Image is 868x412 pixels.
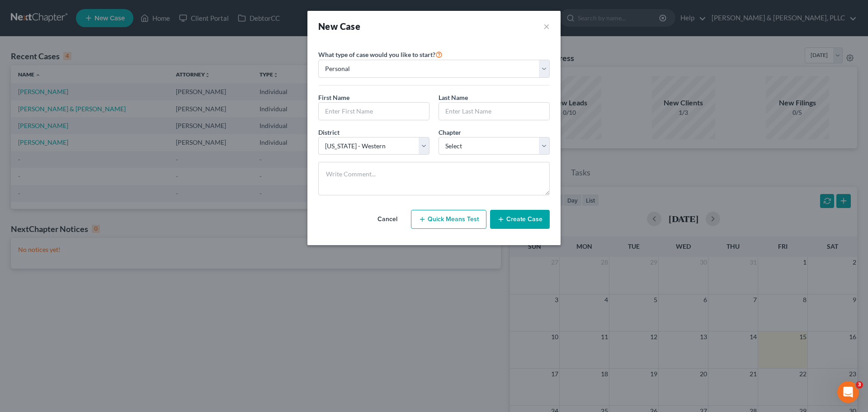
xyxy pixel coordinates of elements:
button: Cancel [368,210,407,228]
iframe: Intercom live chat [837,381,859,403]
button: Create Case [490,210,550,229]
button: Quick Means Test [411,210,486,229]
input: Enter Last Name [439,103,549,120]
input: Enter First Name [319,103,429,120]
span: 3 [856,381,863,388]
span: First Name [318,94,349,101]
strong: New Case [318,21,360,32]
button: × [543,20,550,33]
span: Last Name [439,94,468,101]
span: Chapter [439,128,461,136]
span: District [318,128,340,136]
label: What type of case would you like to start? [318,49,443,60]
